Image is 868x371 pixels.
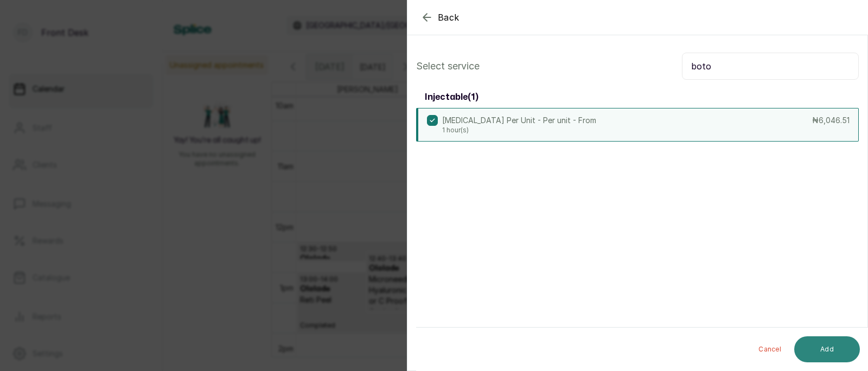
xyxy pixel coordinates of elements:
button: Back [420,11,459,24]
button: Cancel [750,336,790,362]
button: Add [794,336,860,362]
input: Search. [682,53,859,80]
p: Select service [416,59,480,74]
span: Back [438,11,459,24]
p: 1 hour(s) [442,126,596,135]
h3: injectable ( 1 ) [425,91,478,104]
p: [MEDICAL_DATA] Per Unit - Per unit - From [442,115,596,126]
p: ₦6,046.51 [812,115,850,126]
